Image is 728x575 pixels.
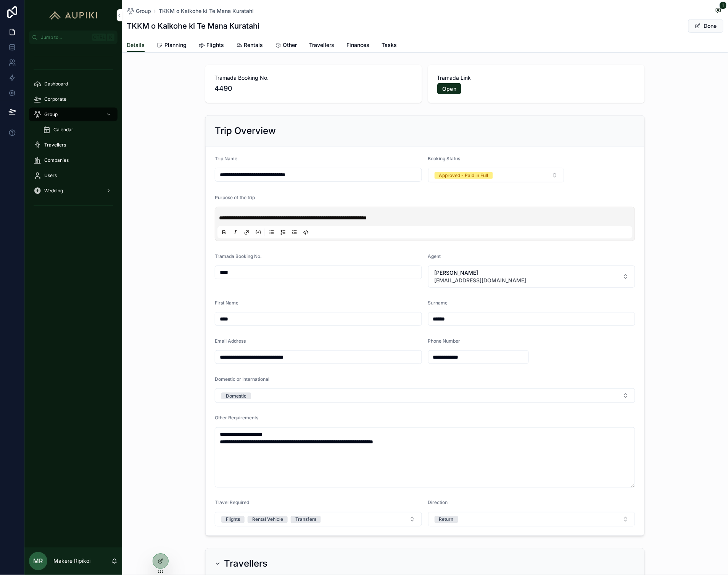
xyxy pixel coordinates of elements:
span: Corporate [44,96,66,102]
button: Unselect TRANSFERS [291,515,321,523]
a: Tasks [382,38,397,53]
span: Travellers [44,142,66,148]
span: [PERSON_NAME] [435,269,527,277]
span: Tramada Booking No. [215,253,262,259]
span: Planning [164,41,187,49]
span: Details [127,41,145,49]
button: 1 [714,6,723,16]
a: Companies [29,153,118,167]
span: K [108,34,114,40]
span: Travellers [309,41,334,49]
button: Select Button [428,168,564,182]
div: scrollable content [24,44,122,221]
span: Flights [206,41,224,49]
a: Users [29,169,118,182]
button: Unselect FLIGHTS [221,515,245,523]
span: Other [283,41,297,49]
button: Unselect DOMESTIC [221,392,251,399]
span: Tramada Booking No. [214,74,413,82]
span: Rentals [244,41,263,49]
div: Flights [226,516,240,523]
a: Wedding [29,184,118,198]
span: Ctrl [92,34,106,41]
button: Done [688,19,723,33]
span: Finances [346,41,369,49]
a: Group [127,7,151,15]
div: Return [439,516,454,523]
button: Select Button [428,266,635,288]
span: Domestic or International [215,376,269,382]
a: Group [29,108,118,121]
span: Tasks [382,41,397,49]
div: Domestic [226,393,246,399]
p: Makere Ripikoi [53,557,90,565]
h1: TKKM o Kaikohe ki Te Mana Kuratahi [127,21,259,31]
button: Unselect RENTAL_VEHICLE [248,515,288,523]
span: First Name [215,300,238,306]
button: Select Button [428,512,635,527]
a: Details [127,38,145,53]
a: Rentals [236,38,263,53]
a: Other [275,38,297,53]
span: Travel Required [215,500,249,506]
h2: Trip Overview [215,125,276,137]
span: Booking Status [428,156,461,161]
span: MR [34,557,43,566]
a: Planning [157,38,187,53]
a: Open [437,83,461,95]
a: Travellers [29,138,118,152]
a: Dashboard [29,77,118,91]
a: Calendar [38,123,118,137]
span: Email Address [215,338,246,344]
span: Trip Name [215,156,237,161]
span: 4490 [214,83,413,94]
button: Jump to...CtrlK [29,31,118,44]
button: Select Button [215,512,422,527]
span: Group [136,7,151,15]
span: [EMAIL_ADDRESS][DOMAIN_NAME] [435,277,527,284]
a: Flights [199,38,224,53]
a: Travellers [309,38,334,53]
span: Group [44,111,58,118]
span: 1 [720,2,727,9]
span: Surname [428,300,448,306]
span: Dashboard [44,81,68,87]
h2: Travellers [224,558,267,570]
img: App logo [46,9,101,21]
a: TKKM o Kaikohe ki Te Mana Kuratahi [159,7,254,15]
div: Transfers [295,516,316,523]
span: Tramada Link [437,74,636,82]
span: Other Requirements [215,415,258,421]
span: Phone Number [428,338,461,344]
span: Users [44,172,57,179]
div: Approved - Paid in Full [439,172,488,179]
span: Wedding [44,188,63,194]
span: Agent [428,253,441,259]
a: Corporate [29,92,118,106]
div: Rental Vehicle [252,516,283,523]
span: Companies [44,157,69,163]
span: Calendar [53,127,73,133]
span: Purpose of the trip [215,195,255,200]
span: Jump to... [41,34,89,40]
button: Unselect RETURN [435,515,458,523]
span: Direction [428,500,448,506]
button: Select Button [215,388,635,403]
a: Finances [346,38,369,53]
